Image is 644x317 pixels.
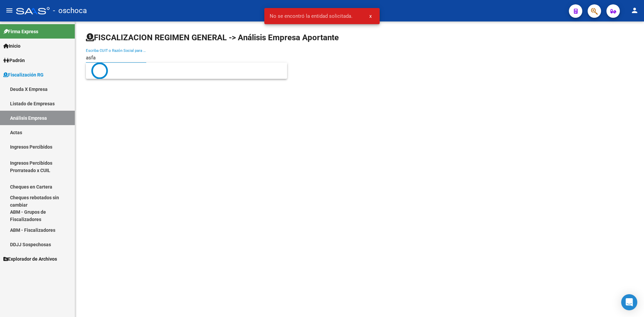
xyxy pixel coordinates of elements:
[631,6,639,14] mat-icon: person
[364,10,377,22] button: x
[3,255,57,263] span: Explorador de Archivos
[86,32,339,43] h1: FISCALIZACION REGIMEN GENERAL -> Análisis Empresa Aportante
[3,71,44,78] span: Fiscalización RG
[53,3,87,18] span: - oschoca
[5,6,13,14] mat-icon: menu
[621,294,637,310] div: Open Intercom Messenger
[369,13,372,19] span: x
[3,42,20,50] span: Inicio
[3,28,38,35] span: Firma Express
[3,57,25,64] span: Padrón
[270,13,353,19] span: No se encontró la entidad solicitada.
